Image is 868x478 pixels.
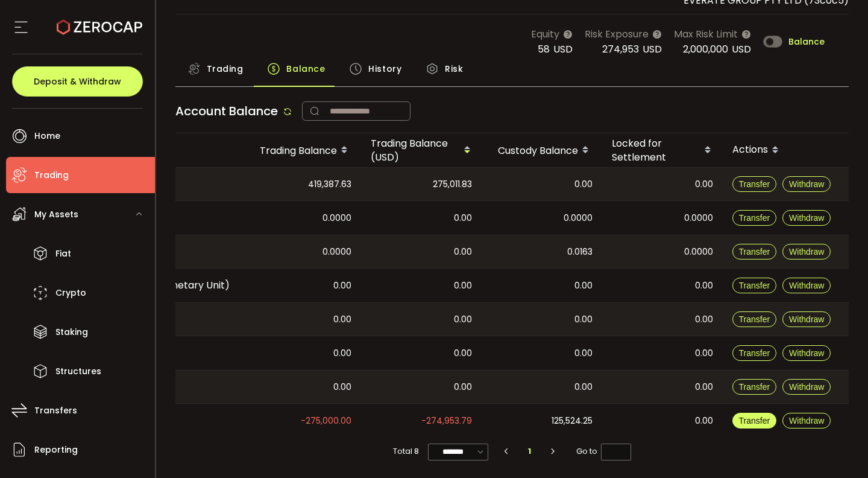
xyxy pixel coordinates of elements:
span: 0.00 [454,245,472,259]
span: Transfer [739,314,770,324]
span: Withdraw [789,247,824,257]
button: Transfer [732,210,777,226]
span: Fiat [55,245,71,263]
span: Structures [55,363,101,380]
span: -274,953.79 [421,414,472,428]
span: 0.00 [574,380,593,394]
span: Max Risk Limit [674,27,738,42]
button: Withdraw [782,176,831,192]
span: 0.00 [695,279,713,293]
span: My Assets [34,206,78,223]
span: 0.00 [574,279,593,293]
button: Transfer [732,379,777,395]
button: Withdraw [782,379,831,395]
span: Transfer [739,382,770,392]
span: 0.00 [454,313,472,327]
button: Deposit & Withdraw [12,66,143,97]
span: 419,387.63 [308,177,351,191]
span: Crypto [55,284,86,302]
span: 275,011.83 [433,177,472,191]
span: 0.00 [454,211,472,225]
button: Withdraw [782,210,831,226]
button: Transfer [732,311,777,327]
span: Account Balance [175,103,278,119]
span: USD [643,42,662,56]
span: 0.00 [333,313,351,327]
button: Transfer [732,413,777,429]
span: 274,953 [602,42,639,56]
div: Trading Balance (USD) [361,136,482,164]
span: Withdraw [789,179,824,189]
span: USD [553,42,573,56]
span: -275,000.00 [301,414,351,428]
span: Equity [531,27,559,42]
span: Transfer [739,213,770,223]
span: Withdraw [789,416,824,425]
button: Transfer [732,176,777,192]
span: Trading [207,57,244,81]
button: Withdraw [782,311,831,327]
span: 0.0000 [684,211,713,225]
span: 0.00 [333,380,351,394]
iframe: Chat Widget [808,420,868,478]
span: Withdraw [789,348,824,358]
button: Withdraw [782,413,831,429]
span: History [368,57,401,81]
span: 0.0163 [567,245,593,259]
span: 0.00 [454,279,472,293]
span: Transfer [739,247,770,257]
span: 0.00 [333,279,351,293]
span: Transfer [739,348,770,358]
span: Withdraw [789,314,824,324]
span: 0.00 [574,346,593,360]
span: Withdraw [789,382,824,392]
div: Custody Balance [482,140,602,161]
span: Withdraw [789,213,824,223]
span: 0.0000 [322,211,351,225]
span: Reporting [34,441,78,459]
span: Transfer [739,281,770,290]
span: Risk Exposure [585,27,649,42]
span: 0.0000 [684,245,713,259]
span: 0.00 [695,380,713,394]
span: Balance [286,57,325,81]
li: 1 [519,443,541,460]
span: 0.00 [695,177,713,191]
button: Withdraw [782,278,831,293]
span: Risk [445,57,463,81]
span: Withdraw [789,281,824,290]
span: 0.00 [454,346,472,360]
span: Transfer [739,179,770,189]
button: Withdraw [782,244,831,260]
span: Total 8 [393,443,419,460]
button: Transfer [732,278,777,293]
span: Go to [576,443,631,460]
span: 0.00 [695,313,713,327]
button: Withdraw [782,345,831,361]
span: 0.00 [695,414,713,428]
span: 2,000,000 [683,42,728,56]
div: Locked for Settlement [602,136,723,164]
span: Staking [55,323,88,341]
button: Transfer [732,345,777,361]
span: 0.00 [574,177,593,191]
span: 125,524.25 [552,414,593,428]
div: Trading Balance [241,140,361,161]
span: 0.00 [333,346,351,360]
span: 0.00 [695,346,713,360]
span: Transfers [34,402,77,419]
span: 0.00 [454,380,472,394]
button: Transfer [732,244,777,260]
div: Actions [723,140,849,161]
span: Home [34,127,60,145]
span: USD [732,42,751,56]
span: 0.0000 [322,245,351,259]
span: Transfer [739,416,770,425]
span: Trading [34,167,69,184]
span: Balance [788,37,825,46]
span: 58 [538,42,550,56]
span: 0.00 [574,313,593,327]
span: 0.0000 [564,211,593,225]
span: Deposit & Withdraw [34,77,121,86]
